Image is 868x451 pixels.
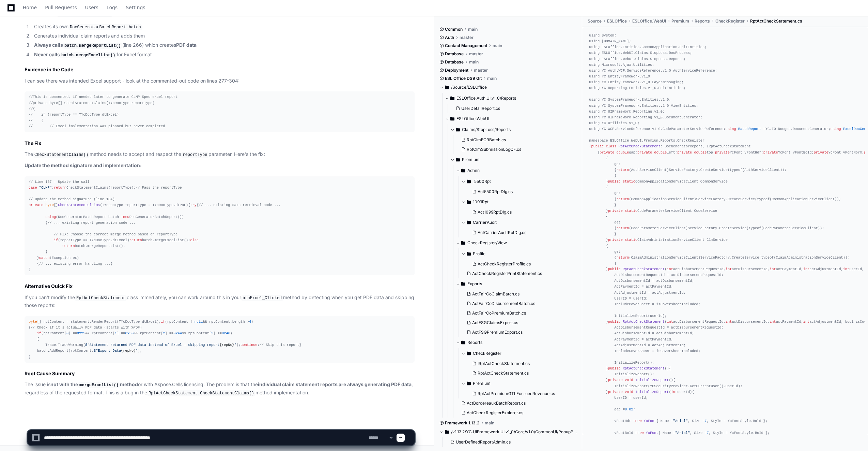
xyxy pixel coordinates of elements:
span: CheckRegister/View [467,240,507,246]
span: if [37,331,41,335]
span: Reports [467,340,482,345]
span: InitializeReport [635,378,669,382]
span: using [831,127,841,131]
span: InitializeReport [635,390,669,394]
span: master [469,51,483,57]
svg: Directory [461,239,465,247]
svg: Directory [467,250,471,258]
span: RptActCheckStatement [619,145,661,149]
span: ESLOffice.WebUI [632,18,666,24]
span: if [161,320,165,324]
strong: Never calls [34,52,117,57]
span: Premium [671,18,689,24]
button: /Source/ESLOffice [439,82,577,93]
span: public [608,267,621,271]
span: 0x46 [222,331,230,335]
span: UserDetailReport.cs [461,106,500,111]
span: Database [445,59,464,65]
span: class [606,145,617,149]
button: Act5500RptDlg.cs [469,187,573,197]
button: ActCheckRegisterProfile.cs [469,259,573,269]
code: RptActCheckStatement [75,295,127,301]
span: return [616,197,629,201]
span: // { [29,118,43,122]
span: using [726,127,736,131]
span: 0x25 [77,331,86,335]
span: () [669,378,673,382]
span: main [487,76,497,81]
span: ActFSGPremiumExport.cs [472,330,523,335]
span: int [671,390,677,394]
span: Logs [107,5,118,10]
svg: Directory [461,166,465,175]
span: return [54,186,66,190]
button: Admin [456,165,577,176]
span: CheckRegister [715,18,745,24]
span: continue [241,343,257,347]
svg: Directory [467,198,471,206]
span: // // Excel implementation was planned but never completed [29,124,165,128]
span: Auth [445,35,454,40]
span: return [616,256,629,260]
h2: The Fix [25,140,415,147]
span: RptClmEORBatch.cs [467,137,506,143]
li: Creates its own [32,23,415,31]
span: private [608,209,623,213]
svg: Directory [450,94,454,102]
span: master [460,35,474,40]
span: [] ( ) [29,203,188,207]
span: ExcelDocGen [843,127,866,131]
span: Admin [467,168,480,173]
strong: PDF data [176,42,197,48]
span: // Check if it's actually PDF data (starts with %PDF) [31,325,142,330]
span: null [195,320,203,324]
span: Pull Requests [45,5,77,10]
span: CheckStatementClaims [58,203,100,207]
span: int [667,320,673,324]
span: using [45,215,56,219]
svg: Directory [456,126,460,134]
span: 1099Rpt [473,199,489,205]
code: btnExcel_Clicked [241,295,283,301]
span: public [608,320,621,324]
span: Premium [462,157,480,162]
span: Common [445,27,463,32]
span: private [29,203,43,207]
span: 0.02 [625,407,633,411]
code: RptActCheckStatement.CheckStatementClaims() [147,390,255,396]
button: Exports [456,278,577,289]
span: $"Export Data " [94,349,138,353]
span: CarrierAudit [473,220,497,225]
span: byte [45,203,54,207]
span: double [694,150,707,155]
span: int [667,267,673,271]
svg: Directory [450,115,454,123]
span: main [493,43,502,48]
strong: not with the method [50,381,138,387]
button: ActFairCoPremiumBatch.cs [464,308,573,318]
button: ESLOffice.WebUI [445,113,577,124]
h2: Root Cause Summary [25,370,415,377]
span: return [616,168,629,172]
button: Claims/StopLoss/Reports [450,124,577,135]
span: ESL Office DS9 Git [445,76,482,81]
button: 1099Rpt [461,197,577,207]
svg: Directory [445,83,449,91]
span: static [625,209,637,213]
span: {repNo} [220,343,234,347]
button: _5500Rpt [461,176,577,187]
svg: Directory [467,218,471,227]
code: batch.mergeExcelList() [60,52,117,58]
span: 0x44 [173,331,182,335]
span: Act1099RptDlg.cs [478,209,512,215]
button: Reports [456,337,577,348]
span: // FIX: Choose the correct merge method based on reportType [54,232,177,236]
svg: Directory [461,280,465,288]
button: Premium [450,154,577,165]
span: private [608,378,623,382]
span: $"Statement returned PDF data instead of Excel - skipping report " [85,343,236,347]
span: // Update the method signature (line 184) [29,197,115,201]
span: Home [23,5,37,10]
span: 0 [66,331,68,335]
button: CarrierAudit [461,217,577,228]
